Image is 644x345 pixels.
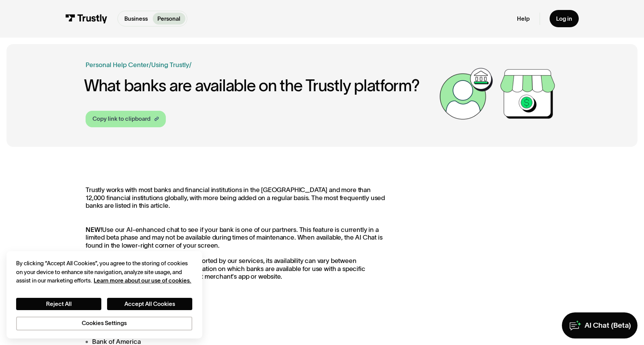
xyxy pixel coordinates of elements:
[86,60,149,70] a: Personal Help Center
[585,321,631,330] div: AI Chat (Beta)
[157,15,180,23] p: Personal
[16,259,192,285] div: By clicking “Accept All Cookies”, you agree to the storing of cookies on your device to enhance s...
[16,259,192,330] div: Privacy
[151,61,189,68] a: Using Trustly
[92,115,150,123] div: Copy link to clipboard
[149,60,151,70] div: /
[562,312,637,338] a: AI Chat (Beta)
[189,60,192,70] div: /
[124,15,148,23] p: Business
[550,10,579,27] a: Log in
[7,251,202,338] div: Cookie banner
[556,15,572,22] div: Log in
[65,14,107,23] img: Trustly Logo
[86,226,390,281] p: Use our AI-enhanced chat to see if your bank is one of our partners. This feature is currently in...
[107,298,192,310] button: Accept All Cookies
[86,111,166,127] a: Copy link to clipboard
[517,15,530,22] a: Help
[16,298,101,310] button: Reject All
[86,306,390,320] h3: US Banks:
[153,13,185,25] a: Personal
[119,13,152,25] a: Business
[84,77,436,95] h1: What banks are available on the Trustly platform?
[86,226,102,233] strong: NEW!
[16,317,192,330] button: Cookies Settings
[94,277,191,284] a: More information about your privacy, opens in a new tab
[86,186,390,209] p: Trustly works with most banks and financial institutions in the [GEOGRAPHIC_DATA] and more than 1...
